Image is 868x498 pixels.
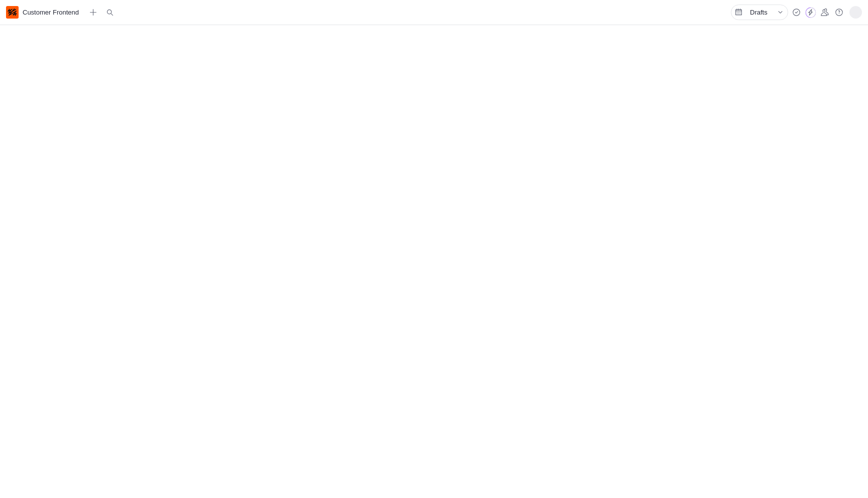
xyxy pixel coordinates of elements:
[833,6,845,19] button: Help and resources
[103,6,116,19] button: Open search
[23,8,79,17] span: Customer Frontend
[6,6,83,19] a: Customer Frontend
[87,6,99,19] button: Create new document
[750,8,768,17] span: Drafts
[818,6,831,19] button: Global presence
